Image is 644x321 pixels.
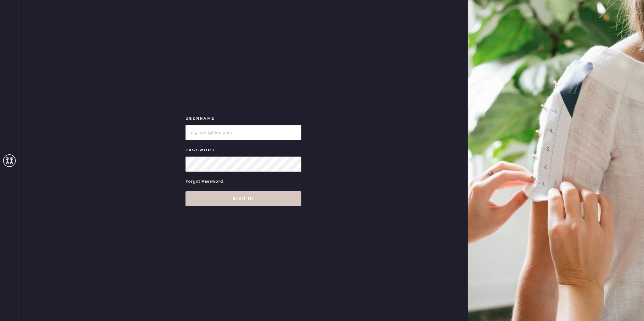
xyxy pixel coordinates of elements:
[185,172,223,191] a: Forgot Password
[185,178,223,185] div: Forgot Password
[185,125,301,140] input: e.g. john@doe.com
[185,191,301,206] button: Sign in
[185,115,301,123] label: Username
[185,146,301,154] label: Password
